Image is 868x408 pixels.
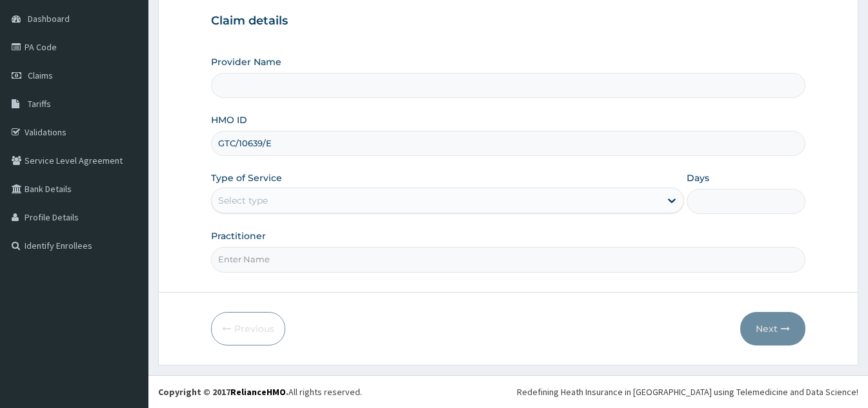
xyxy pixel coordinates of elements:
span: Claims [28,70,53,81]
a: RelianceHMO [230,386,286,398]
div: Redefining Heath Insurance in [GEOGRAPHIC_DATA] using Telemedicine and Data Science! [517,385,858,398]
button: Previous [211,312,285,345]
div: Select type [218,194,268,207]
label: Type of Service [211,171,282,184]
span: Dashboard [28,13,70,24]
label: HMO ID [211,113,247,126]
h3: Claim details [211,14,805,28]
label: Practitioner [211,229,266,242]
input: Enter Name [211,247,805,272]
footer: All rights reserved. [148,375,868,408]
button: Next [740,312,805,345]
input: Enter HMO ID [211,131,805,156]
span: Tariffs [28,98,51,110]
strong: Copyright © 2017 . [158,386,288,398]
label: Days [687,171,709,184]
label: Provider Name [211,55,281,68]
